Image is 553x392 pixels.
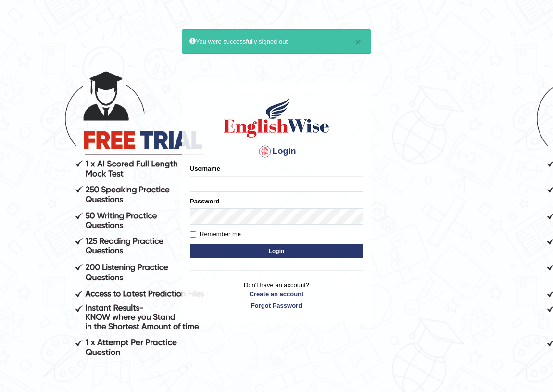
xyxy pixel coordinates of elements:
[355,37,361,47] button: ×
[222,96,331,139] img: Logo of English Wise sign in for intelligent practice with AI
[182,29,371,54] div: You were successfully signed out
[190,290,363,299] a: Create an account
[190,301,363,310] a: Forgot Password
[190,231,196,238] input: Remember me
[190,197,219,206] label: Password
[190,164,220,173] label: Username
[190,280,363,310] p: Don't have an account?
[190,229,241,239] label: Remember me
[190,144,363,159] h4: Login
[190,244,363,258] button: Login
